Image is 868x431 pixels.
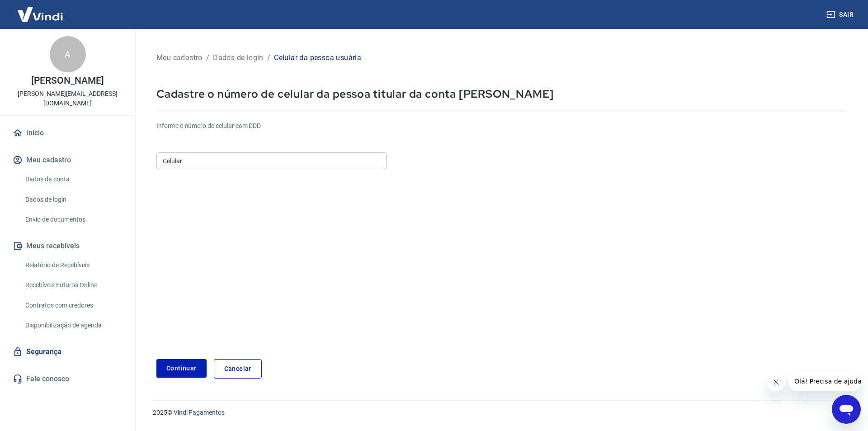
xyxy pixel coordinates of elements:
button: Meu cadastro [11,150,124,170]
p: 2025 © [153,408,846,417]
a: Fale conosco [11,369,124,389]
p: Dados de login [213,52,264,63]
p: / [206,52,209,63]
a: Envio de documentos [22,210,124,229]
a: Segurança [11,342,124,362]
iframe: Mensagem da empresa [789,371,861,391]
p: Meu cadastro [156,52,203,63]
a: Recebíveis Futuros Online [22,276,124,294]
div: A [50,36,86,72]
a: Dados da conta [22,170,124,189]
img: Vindi [11,0,70,28]
a: Início [11,123,124,143]
p: Celular da pessoa usuária [274,52,361,63]
button: Meus recebíveis [11,236,124,256]
a: Dados de login [22,190,124,209]
span: Olá! Precisa de ajuda? [5,6,76,14]
h6: Informe o número de celular com DDD [156,121,846,131]
iframe: Fechar mensagem [767,373,785,391]
p: [PERSON_NAME][EMAIL_ADDRESS][DOMAIN_NAME] [7,89,128,108]
p: Cadastre o número de celular da pessoa titular da conta [PERSON_NAME] [156,87,846,101]
a: Vindi Pagamentos [174,409,225,416]
button: Sair [825,6,857,23]
iframe: Botão para abrir a janela de mensagens [832,395,861,424]
a: Cancelar [214,359,262,379]
a: Relatório de Recebíveis [22,256,124,275]
a: Contratos com credores [22,296,124,315]
a: Disponibilização de agenda [22,316,124,335]
p: / [267,52,270,63]
p: [PERSON_NAME] [31,76,104,85]
button: Continuar [156,359,207,378]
